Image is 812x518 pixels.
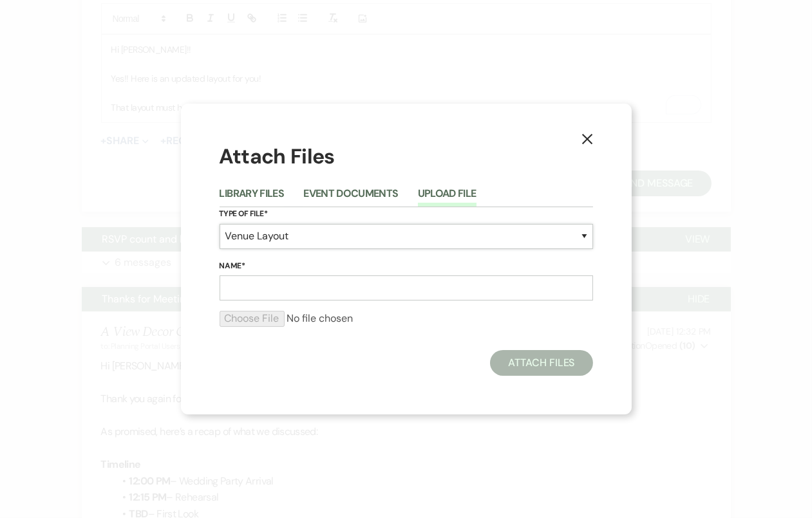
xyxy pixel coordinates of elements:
label: Type of File* [220,207,593,221]
button: Upload File [418,189,477,207]
button: Event Documents [303,189,398,207]
label: Name* [220,259,593,273]
h1: Attach Files [220,142,593,171]
button: Library Files [220,189,285,207]
button: Attach Files [490,350,592,376]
